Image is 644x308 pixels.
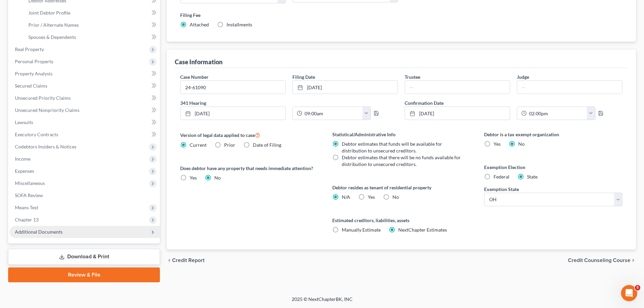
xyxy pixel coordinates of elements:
[405,107,510,120] a: [DATE]
[332,217,471,224] label: Estimated creditors, liabilities, assets
[8,267,160,282] a: Review & File
[342,227,381,233] span: Manually Estimate
[15,71,52,76] span: Property Analysis
[405,73,420,80] label: Trustee
[15,205,38,210] span: Means Test
[224,142,235,148] span: Prior
[621,285,637,301] iframe: Intercom live chat
[398,227,447,233] span: NextChapter Estimates
[28,34,76,40] span: Spouses & Dependents
[15,156,30,162] span: Income
[177,99,401,106] label: 341 Hearing
[23,31,160,43] a: Spouses & Dependents
[568,258,630,263] span: Credit Counseling Course
[181,81,285,94] input: Enter case number...
[527,174,538,180] span: State
[8,249,160,265] a: Download & Print
[23,7,160,19] a: Joint Debtor Profile
[167,258,172,263] i: chevron_left
[190,142,207,148] span: Current
[342,194,350,200] span: N/A
[180,131,318,139] label: Version of legal data applied to case
[15,132,58,137] span: Executory Contracts
[175,58,222,66] div: Case Information
[214,175,221,181] span: No
[15,119,33,125] span: Lawsuits
[342,155,461,167] span: Debtor estimates that there will be no funds available for distribution to unsecured creditors.
[484,131,622,138] label: Debtor is a tax exempt organization
[293,81,398,94] a: [DATE]
[518,141,525,147] span: No
[253,142,281,148] span: Date of Filing
[15,58,53,64] span: Personal Property
[15,180,45,186] span: Miscellaneous
[517,81,622,94] input: --
[342,141,442,153] span: Debtor estimates that funds will be available for distribution to unsecured creditors.
[15,144,76,149] span: Codebtors Insiders & Notices
[368,194,375,200] span: Yes
[15,217,39,222] span: Chapter 13
[484,186,519,193] label: Exemption State
[401,99,626,106] label: Confirmation Date
[23,19,160,31] a: Prior / Alternate Names
[15,107,79,113] span: Unsecured Nonpriority Claims
[302,107,363,120] input: -- : --
[517,73,529,80] label: Judge
[15,192,43,198] span: SOFA Review
[190,22,209,27] span: Attached
[568,258,636,263] button: Credit Counseling Course chevron_right
[181,107,285,120] a: [DATE]
[494,141,501,147] span: Yes
[527,107,587,120] input: -- : --
[332,184,471,191] label: Debtor resides as tenant of residential property
[190,175,197,181] span: Yes
[180,11,622,19] label: Filing Fee
[635,285,640,290] span: 5
[28,10,70,16] span: Joint Debtor Profile
[9,116,160,128] a: Lawsuits
[9,189,160,202] a: SOFA Review
[167,258,205,263] button: chevron_left Credit Report
[226,22,252,27] span: Installments
[9,92,160,104] a: Unsecured Priority Claims
[172,258,205,263] span: Credit Report
[292,73,315,80] label: Filing Date
[392,194,399,200] span: No
[9,104,160,116] a: Unsecured Nonpriority Claims
[180,73,209,80] label: Case Number
[494,174,509,180] span: Federal
[484,164,622,171] label: Exemption Election
[180,165,318,172] label: Does debtor have any property that needs immediate attention?
[630,258,636,263] i: chevron_right
[332,131,471,138] label: Statistical/Administrative Info
[9,128,160,141] a: Executory Contracts
[405,81,510,94] input: --
[15,168,34,174] span: Expenses
[15,95,71,101] span: Unsecured Priority Claims
[129,296,515,308] div: 2025 © NextChapterBK, INC
[15,83,47,89] span: Secured Claims
[9,68,160,80] a: Property Analysis
[9,80,160,92] a: Secured Claims
[15,46,44,52] span: Real Property
[15,229,63,235] span: Additional Documents
[28,22,79,28] span: Prior / Alternate Names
